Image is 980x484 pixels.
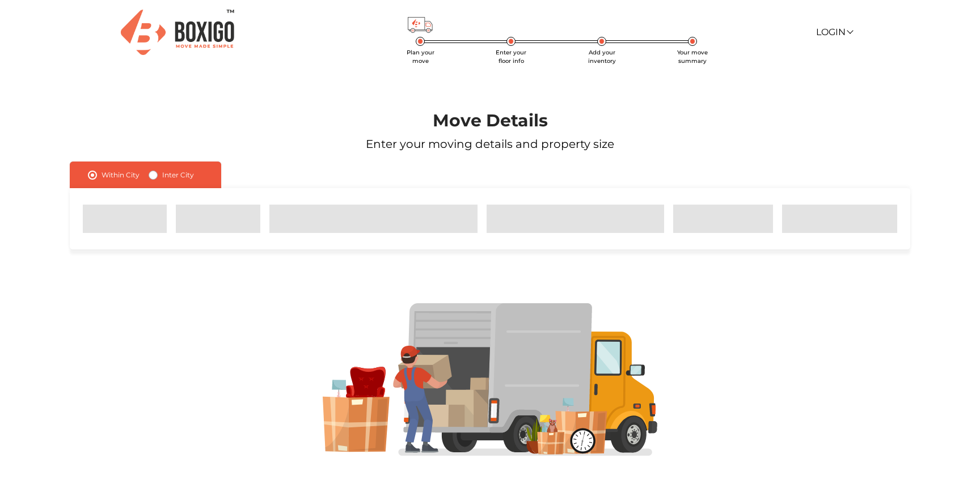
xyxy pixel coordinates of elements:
[496,49,526,65] span: Enter your floor info
[407,49,434,65] span: Plan your move
[162,168,194,182] label: Inter City
[39,135,941,152] p: Enter your moving details and property size
[121,10,234,54] img: Boxigo
[816,27,852,37] a: Login
[39,111,941,131] h1: Move Details
[677,49,708,65] span: Your move summary
[102,168,140,182] label: Within City
[588,49,616,65] span: Add your inventory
